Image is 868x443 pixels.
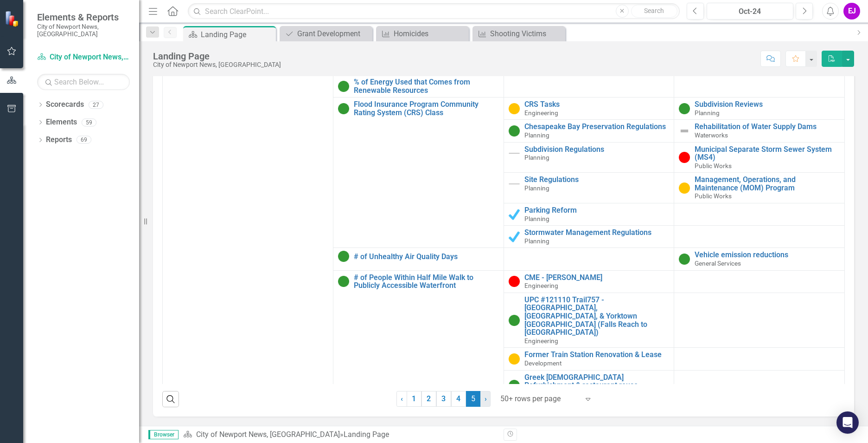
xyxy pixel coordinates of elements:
[394,28,466,39] div: Homicides
[485,394,487,403] span: ›
[344,430,389,439] div: Landing Page
[695,100,840,109] a: Subdivision Reviews
[707,3,793,20] button: Oct-24
[524,100,670,109] a: CRS Tasks
[524,282,558,289] span: Engineering
[524,131,549,139] span: Planning
[695,192,732,200] span: Public Works
[509,276,520,287] img: Below Target
[509,353,520,365] img: Caution
[695,109,720,117] span: Planning
[644,7,664,14] span: Search
[401,394,403,403] span: ‹
[524,296,670,337] a: UPC #121110 Trail757 - [GEOGRAPHIC_DATA], [GEOGRAPHIC_DATA], & Yorktown [GEOGRAPHIC_DATA] (Falls ...
[153,61,281,68] div: City of Newport News, [GEOGRAPHIC_DATA]
[37,52,130,63] a: City of Newport News, [GEOGRAPHIC_DATA]
[679,254,690,265] img: On Target
[524,359,562,367] span: Development
[37,12,130,23] span: Elements & Reports
[466,391,481,407] span: 5
[509,125,520,137] img: On Target
[524,351,670,359] a: Former Train Station Renovation & Lease
[524,109,558,117] span: Engineering
[524,184,549,192] span: Planning
[524,176,670,184] a: Site Regulations
[407,391,421,407] a: 1
[490,28,563,39] div: Shooting Victims
[421,391,436,407] a: 2
[524,274,670,282] a: CME - [PERSON_NAME]
[524,228,670,237] a: Stormwater Management Regulations
[843,3,860,20] button: EJ
[695,260,741,267] span: General Services
[201,29,274,40] div: Landing Page
[524,145,670,154] a: Subdivision Regulations
[183,430,497,440] div: »
[153,51,281,61] div: Landing Page
[695,145,840,162] a: Municipal Separate Storm Sewer System (MS4)
[695,131,728,139] span: Waterworks
[695,251,840,259] a: Vehicle emission reductions
[82,118,96,126] div: 59
[679,182,690,194] img: Caution
[524,215,549,222] span: Planning
[378,28,466,39] a: Homicides
[354,253,499,261] a: # of Unhealthy Air Quality Days
[679,125,690,137] img: Not Defined
[679,103,690,114] img: On Target
[509,209,520,220] img: Completed
[524,373,670,390] a: Greek [DEMOGRAPHIC_DATA] Refurbishment & restaurant reuse
[37,23,130,38] small: City of Newport News, [GEOGRAPHIC_DATA]
[297,28,370,39] div: Grant Development
[509,380,520,391] img: On Target
[338,103,349,114] img: On Target
[89,101,103,109] div: 27
[524,206,670,215] a: Parking Reform
[524,337,558,345] span: Engineering
[46,135,72,145] a: Reports
[695,176,840,192] a: Management, Operations, and Maintenance (MOM) Program
[354,100,499,117] a: Flood Insurance Program Community Rating System (CRS) Class
[509,148,520,159] img: Not Started
[836,411,859,434] div: Open Intercom Messenger
[509,103,520,114] img: Caution
[338,276,349,287] img: On Target
[695,123,840,131] a: Rehabilitation of Water Supply Dams
[46,117,77,128] a: Elements
[475,28,563,39] a: Shooting Victims
[451,391,466,407] a: 4
[695,162,732,169] span: Public Works
[338,251,349,262] img: On Target
[282,28,370,39] a: Grant Development
[77,136,91,144] div: 69
[5,11,21,27] img: ClearPoint Strategy
[354,274,499,290] a: # of People Within Half Mile Walk to Publicly Accessible Waterfront
[509,315,520,326] img: On Target
[509,231,520,242] img: Completed
[148,430,179,439] span: Browser
[196,430,340,439] a: City of Newport News, [GEOGRAPHIC_DATA]
[338,81,349,92] img: On Target
[710,6,790,17] div: Oct-24
[679,152,690,163] img: Below Target
[188,3,680,20] input: Search ClearPoint...
[524,154,549,161] span: Planning
[354,78,499,94] a: % of Energy Used that Comes from Renewable Resources
[46,99,84,110] a: Scorecards
[631,5,677,18] button: Search
[524,123,670,131] a: Chesapeake Bay Preservation Regulations
[436,391,451,407] a: 3
[509,178,520,189] img: Not Started
[37,74,130,90] input: Search Below...
[524,237,549,245] span: Planning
